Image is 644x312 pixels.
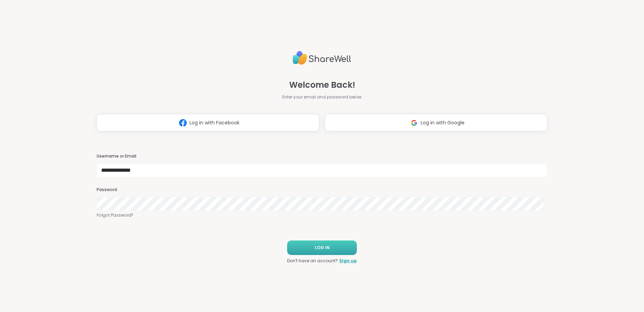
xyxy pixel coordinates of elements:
[315,245,330,251] span: LOG IN
[176,116,189,129] img: ShareWell Logomark
[287,258,338,264] span: Don't have an account?
[287,240,357,255] button: LOG IN
[97,114,319,131] button: Log in with Facebook
[97,153,547,159] h3: Username or Email
[293,48,351,68] img: ShareWell Logo
[408,116,421,129] img: ShareWell Logomark
[97,187,547,193] h3: Password
[325,114,547,131] button: Log in with Google
[189,119,240,126] span: Log in with Facebook
[289,79,355,91] span: Welcome Back!
[339,258,357,264] a: Sign up
[421,119,465,126] span: Log in with Google
[97,212,547,218] a: Forgot Password?
[282,94,362,100] span: Enter your email and password below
